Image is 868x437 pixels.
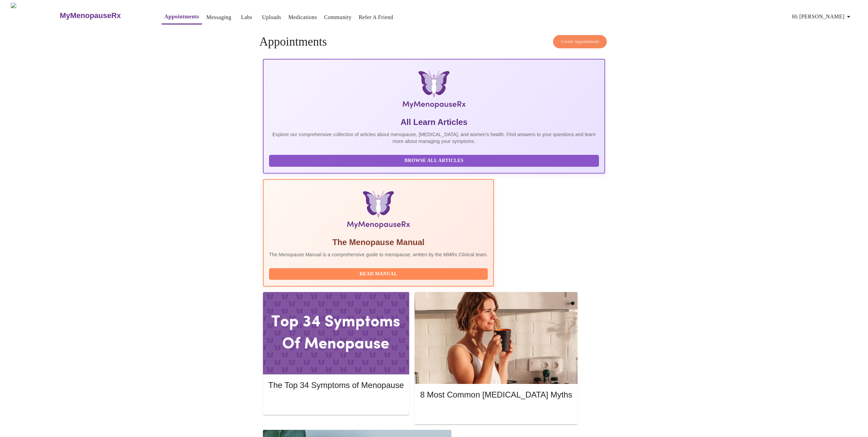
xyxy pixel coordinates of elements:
[60,11,121,20] h3: MyMenopauseRx
[276,270,481,278] span: Read Manual
[259,11,284,24] button: Uploads
[288,13,317,22] a: Medications
[304,191,453,231] img: Menopause Manual
[268,400,405,405] a: Read More
[269,131,599,145] p: Explore our comprehensive collection of articles about menopause, [MEDICAL_DATA], and women's hea...
[268,397,404,409] button: Read More
[269,251,488,258] p: The Menopause Manual is a comprehensive guide to menopause, written by the MMRx Clinical team.
[321,11,354,24] button: Community
[561,38,599,46] span: Create Appointment
[269,268,488,280] button: Read Manual
[286,11,320,24] button: Medications
[324,13,352,22] a: Community
[206,13,231,22] a: Messaging
[241,13,252,22] a: Labs
[164,12,199,21] a: Appointments
[260,35,608,49] h4: Appointments
[420,389,572,400] h5: 8 Most Common [MEDICAL_DATA] Myths
[789,10,855,23] button: Hi [PERSON_NAME]
[59,4,148,28] a: MyMenopauseRx
[269,155,599,167] button: Browse All Articles
[420,409,574,415] a: Read More
[320,70,548,111] img: MyMenopauseRx Logo
[236,11,257,24] button: Labs
[427,408,565,417] span: Read More
[11,3,59,28] img: MyMenopauseRx Logo
[420,406,572,418] button: Read More
[162,10,202,25] button: Appointments
[358,13,393,22] a: Refer a Friend
[269,237,488,248] h5: The Menopause Manual
[204,11,234,24] button: Messaging
[792,12,853,21] span: Hi [PERSON_NAME]
[553,35,607,48] button: Create Appointment
[269,271,490,276] a: Read Manual
[275,399,397,407] span: Read More
[356,11,396,24] button: Refer a Friend
[268,380,404,391] h5: The Top 34 Symptoms of Menopause
[276,157,592,165] span: Browse All Articles
[269,117,599,128] h5: All Learn Articles
[262,13,281,22] a: Uploads
[269,157,601,163] a: Browse All Articles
